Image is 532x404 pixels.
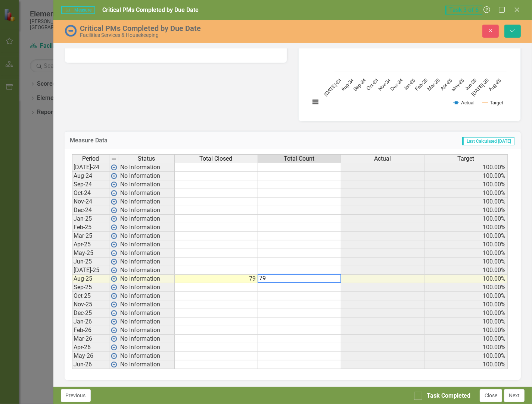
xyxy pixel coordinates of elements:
[424,215,508,223] td: 100.00%
[340,78,355,92] text: Aug-24
[72,292,109,300] td: Oct-25
[72,283,109,292] td: Sep-25
[424,283,508,292] td: 100.00%
[119,215,175,223] td: No Information
[457,155,474,162] span: Target
[119,249,175,258] td: No Information
[119,206,175,215] td: No Information
[424,240,508,249] td: 100.00%
[119,266,175,275] td: No Information
[119,223,175,232] td: No Information
[72,240,109,249] td: Apr-25
[482,100,503,105] button: Show Target
[111,293,117,299] img: wPkqUstsMhMTgAAAABJRU5ErkJggg==
[424,318,508,326] td: 100.00%
[82,155,99,162] span: Period
[72,232,109,240] td: Mar-25
[424,189,508,198] td: 100.00%
[310,97,321,107] button: View chart menu, Chart
[111,250,117,256] img: wPkqUstsMhMTgAAAABJRU5ErkJggg==
[111,353,117,359] img: wPkqUstsMhMTgAAAABJRU5ErkJggg==
[111,216,117,222] img: wPkqUstsMhMTgAAAABJRU5ErkJggg==
[111,233,117,239] img: wPkqUstsMhMTgAAAABJRU5ErkJggg==
[119,318,175,326] td: No Information
[424,335,508,343] td: 100.00%
[119,275,175,283] td: No Information
[111,173,117,179] img: wPkqUstsMhMTgAAAABJRU5ErkJggg==
[119,258,175,266] td: No Information
[119,232,175,240] td: No Information
[488,78,502,92] text: Aug-25
[424,360,508,369] td: 100.00%
[65,25,77,37] img: No Information
[111,327,117,333] img: wPkqUstsMhMTgAAAABJRU5ErkJggg==
[61,389,91,402] button: Previous
[306,2,513,114] div: Chart. Highcharts interactive chart.
[138,155,155,162] span: Status
[111,190,117,196] img: wPkqUstsMhMTgAAAABJRU5ErkJggg==
[111,182,117,187] img: wPkqUstsMhMTgAAAABJRU5ErkJggg==
[72,335,109,343] td: Mar-26
[439,78,453,91] text: Apr-25
[72,258,109,266] td: Jun-25
[366,78,379,91] text: Oct-24
[504,389,525,402] button: Next
[445,6,482,15] span: Task 3 of 6
[70,137,255,144] h3: Measure Data
[175,275,258,283] td: 79
[80,32,318,38] div: Facilities Services & Housekeeping
[72,266,109,275] td: [DATE]-25
[72,309,109,318] td: Dec-25
[80,24,318,32] div: Critical PMs Completed by Due Date
[72,198,109,206] td: Nov-24
[72,352,109,360] td: May-26
[424,232,508,240] td: 100.00%
[454,100,475,105] button: Show Actual
[72,300,109,309] td: Nov-25
[306,2,510,114] svg: Interactive chart
[72,172,109,180] td: Aug-24
[72,180,109,189] td: Sep-24
[111,199,117,205] img: wPkqUstsMhMTgAAAABJRU5ErkJggg==
[119,335,175,343] td: No Information
[119,343,175,352] td: No Information
[119,180,175,189] td: No Information
[424,275,508,283] td: 100.00%
[119,189,175,198] td: No Information
[119,240,175,249] td: No Information
[390,78,404,92] text: Dec-24
[102,6,199,13] span: Critical PMs Completed by Due Date
[119,309,175,318] td: No Information
[451,78,466,92] text: May-25
[111,344,117,350] img: wPkqUstsMhMTgAAAABJRU5ErkJggg==
[119,360,175,369] td: No Information
[72,343,109,352] td: Apr-26
[119,300,175,309] td: No Information
[119,172,175,180] td: No Information
[119,163,175,172] td: No Information
[72,360,109,369] td: Jun-26
[427,392,470,400] div: Task Completed
[111,156,117,162] img: 8DAGhfEEPCf229AAAAAElFTkSuQmCC
[374,155,391,162] span: Actual
[111,310,117,316] img: wPkqUstsMhMTgAAAABJRU5ErkJggg==
[72,163,109,172] td: [DATE]-24
[414,78,428,92] text: Feb-25
[424,326,508,335] td: 100.00%
[424,249,508,258] td: 100.00%
[119,326,175,335] td: No Information
[111,284,117,290] img: wPkqUstsMhMTgAAAABJRU5ErkJggg==
[424,223,508,232] td: 100.00%
[424,309,508,318] td: 100.00%
[424,300,508,309] td: 100.00%
[424,198,508,206] td: 100.00%
[119,352,175,360] td: No Information
[284,155,315,162] span: Total Count
[111,164,117,170] img: wPkqUstsMhMTgAAAABJRU5ErkJggg==
[424,352,508,360] td: 100.00%
[424,163,508,172] td: 100.00%
[119,292,175,300] td: No Information
[72,326,109,335] td: Feb-26
[111,224,117,230] img: wPkqUstsMhMTgAAAABJRU5ErkJggg==
[377,78,391,92] text: Nov-24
